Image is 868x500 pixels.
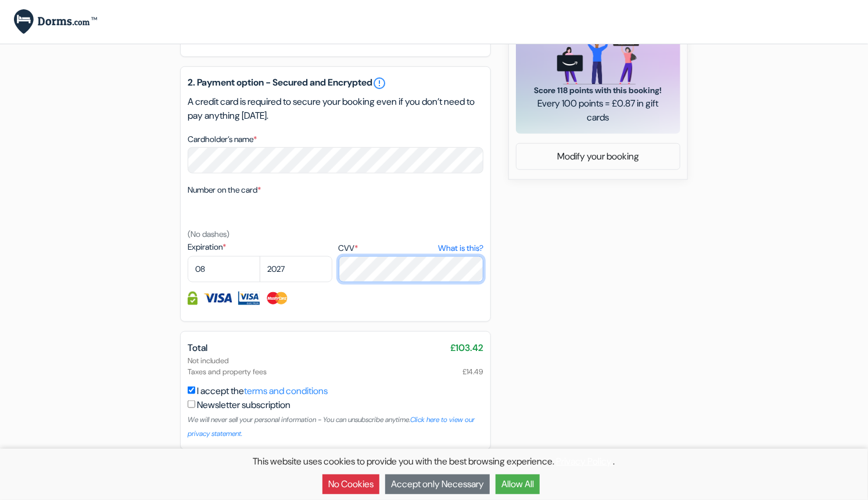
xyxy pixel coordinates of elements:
[385,474,490,494] button: Accept only Necessary
[197,398,290,412] label: Newsletter subscription
[322,474,379,494] button: No Cookies
[238,292,259,305] img: Visa Electron
[197,384,328,398] label: I accept the
[188,241,332,253] label: Expiration
[188,415,475,438] small: We will never sell your personal information - You can unsubscribe anytime.
[517,146,680,168] a: Modify your booking
[203,292,232,305] img: Visa
[188,342,207,354] span: Total
[244,385,328,397] a: terms and conditions
[557,26,639,84] img: gift_card_hero_new.png
[372,76,386,90] a: error_outline
[188,292,198,305] img: Credit card information fully secured and encrypted
[188,229,229,239] small: (No dashes)
[530,97,666,125] span: Every 100 points = £0.87 in gift cards
[188,76,483,90] h5: 2. Payment option - Secured and Encrypted
[6,455,862,469] p: This website uses cookies to provide you with the best browsing experience. .
[462,366,483,377] span: £14.49
[188,133,257,146] label: Cardholder’s name
[266,292,289,305] img: Master Card
[188,95,483,123] p: A credit card is required to secure your booking even if you don’t need to pay anything [DATE].
[450,341,483,355] span: £103.42
[438,242,483,254] a: What is this?
[339,242,483,254] label: CVV
[557,455,614,467] a: Privacy Policy.
[188,355,483,377] div: Not included Taxes and property fees
[496,474,540,494] button: Allow All
[188,184,261,196] label: Number on the card
[530,84,666,97] span: Score 118 points with this booking!
[14,9,97,34] img: Dorms.com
